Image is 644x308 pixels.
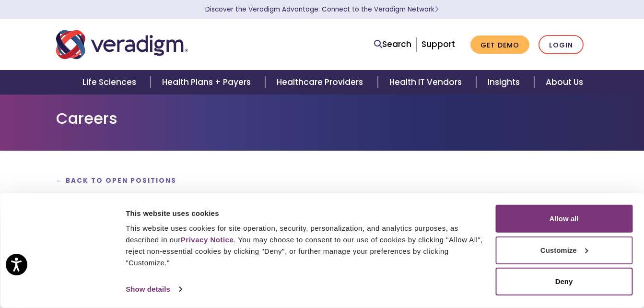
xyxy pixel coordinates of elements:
button: Deny [495,268,632,296]
a: Show details [126,282,181,296]
a: Discover the Veradigm Advantage: Connect to the Veradigm NetworkLearn More [205,5,439,14]
a: Life Sciences [71,70,151,95]
a: Health IT Vendors [378,70,476,95]
button: Customize [495,236,632,264]
span: Learn More [434,5,439,14]
a: Search [374,38,411,51]
a: Health Plans + Payers [151,70,265,95]
a: About Us [534,70,595,95]
a: Login [539,35,584,55]
h1: Careers [56,109,588,128]
div: This website uses cookies for site operation, security, personalization, and analytics purposes, ... [126,223,484,269]
a: Privacy Notice [181,236,234,244]
a: Get Demo [470,36,529,54]
a: Healthcare Providers [265,70,377,95]
img: Veradigm logo [56,29,188,60]
div: This website uses cookies [126,207,484,219]
a: ← Back to Open Positions [56,176,177,185]
a: Support [422,38,455,50]
button: Allow all [495,205,632,233]
a: Insights [476,70,534,95]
